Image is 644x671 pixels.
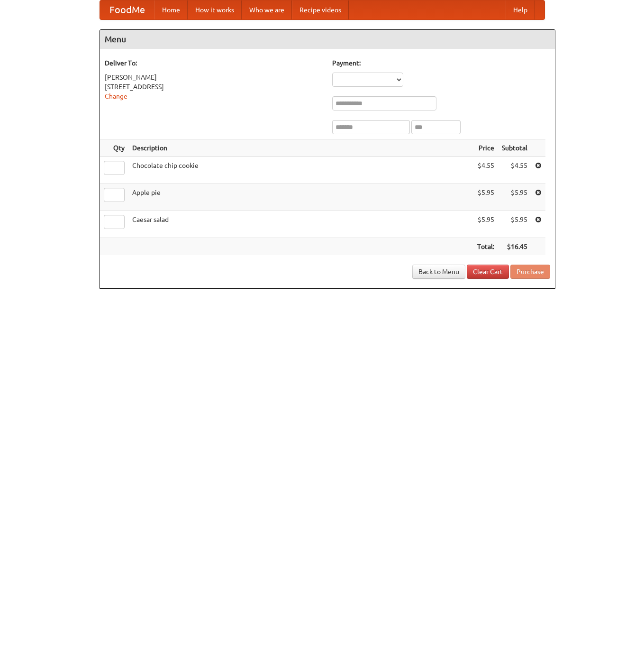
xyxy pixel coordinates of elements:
[100,0,154,19] a: FoodMe
[473,211,498,238] td: $5.95
[128,157,473,184] td: Chocolate chip cookie
[473,157,498,184] td: $4.55
[498,211,531,238] td: $5.95
[498,157,531,184] td: $4.55
[100,30,555,49] h4: Menu
[100,139,128,157] th: Qty
[473,139,498,157] th: Price
[188,0,242,19] a: How it works
[105,58,323,68] h5: Deliver To:
[128,139,473,157] th: Description
[506,0,535,19] a: Help
[467,265,509,279] a: Clear Cart
[510,265,550,279] button: Purchase
[128,184,473,211] td: Apple pie
[473,238,498,256] th: Total:
[242,0,292,19] a: Who we are
[412,265,465,279] a: Back to Menu
[498,238,531,256] th: $16.45
[473,184,498,211] td: $5.95
[498,184,531,211] td: $5.95
[292,0,349,19] a: Recipe videos
[105,73,323,82] div: [PERSON_NAME]
[105,82,323,92] div: [STREET_ADDRESS]
[154,0,188,19] a: Home
[498,139,531,157] th: Subtotal
[332,58,550,68] h5: Payment:
[105,92,127,100] a: Change
[128,211,473,238] td: Caesar salad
